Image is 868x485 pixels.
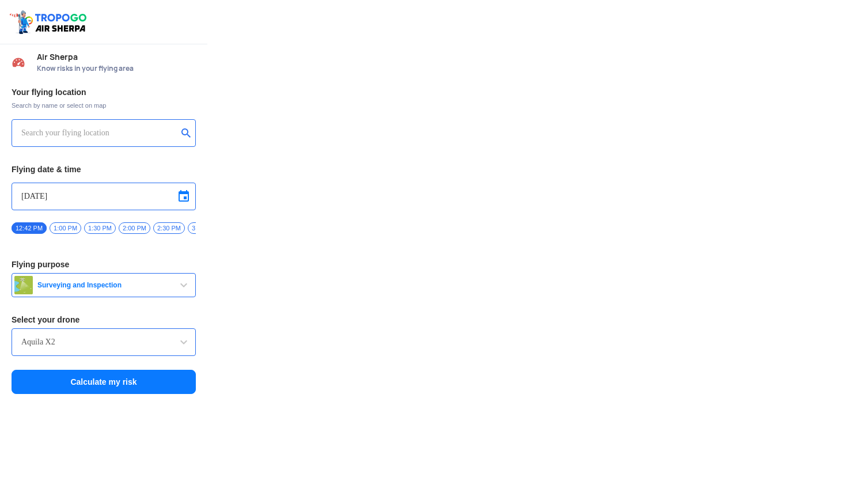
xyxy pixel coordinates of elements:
[37,64,196,73] span: Know risks in your flying area
[84,222,116,234] span: 1:30 PM
[12,55,25,69] img: Risk Scores
[12,316,196,324] h3: Select your drone
[14,276,33,294] img: survey.png
[21,190,186,203] input: Select Date
[37,52,196,62] span: Air Sherpa
[12,101,196,110] span: Search by name or select on map
[12,370,196,394] button: Calculate my risk
[153,222,185,234] span: 2:30 PM
[12,222,47,234] span: 12:42 PM
[21,335,186,349] input: Search by name or Brand
[50,222,81,234] span: 1:00 PM
[9,9,90,35] img: ic_tgdronemaps.svg
[21,126,177,140] input: Search your flying location
[12,165,196,173] h3: Flying date & time
[12,273,196,297] button: Surveying and Inspection
[33,281,177,290] span: Surveying and Inspection
[119,222,150,234] span: 2:00 PM
[12,260,196,268] h3: Flying purpose
[188,222,219,234] span: 3:00 PM
[12,88,196,96] h3: Your flying location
